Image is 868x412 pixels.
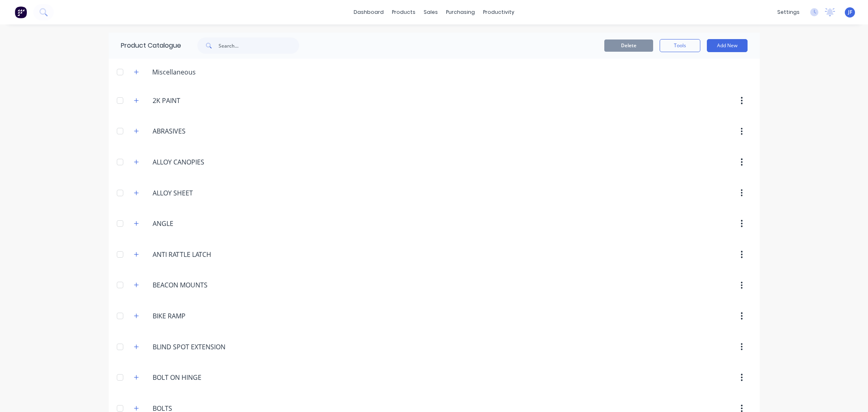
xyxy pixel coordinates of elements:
input: Search... [219,37,299,54]
input: Enter category name [153,373,249,382]
button: Delete [604,39,653,52]
div: products [388,6,420,18]
input: Enter category name [153,219,249,228]
div: Product Catalogue [109,33,181,59]
input: Enter category name [153,280,249,290]
input: Enter category name [153,250,249,259]
button: Tools [660,39,700,52]
div: settings [773,6,804,18]
input: Enter category name [153,96,249,105]
input: Enter category name [153,126,249,136]
button: Add New [707,39,748,52]
input: Enter category name [153,342,249,352]
div: sales [420,6,442,18]
a: dashboard [350,6,388,18]
img: Factory [15,6,27,18]
span: JF [848,9,852,16]
input: Enter category name [153,157,249,167]
input: Enter category name [153,188,249,198]
div: productivity [479,6,518,18]
div: purchasing [442,6,479,18]
input: Enter category name [153,311,249,321]
div: Miscellaneous [146,67,202,77]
